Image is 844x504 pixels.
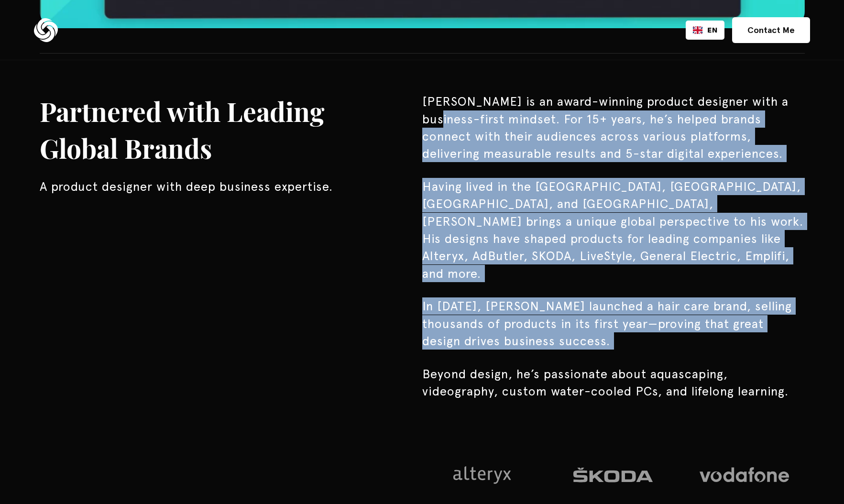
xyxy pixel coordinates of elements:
[693,25,717,35] a: EN
[686,21,724,40] div: Language Switcher
[422,297,805,350] p: In [DATE], [PERSON_NAME] launched a hair care brand, selling thousands of products in its first y...
[693,26,702,34] img: English flag
[732,17,810,43] a: Contact Me
[422,365,805,400] p: Beyond design, he’s passionate about aquascaping, videography, custom water-cooled PCs, and lifel...
[40,178,397,195] p: A product designer with deep business expertise.
[422,178,805,282] p: Having lived in the [GEOGRAPHIC_DATA], [GEOGRAPHIC_DATA], [GEOGRAPHIC_DATA], and [GEOGRAPHIC_DATA...
[40,93,397,166] h3: Partnered with Leading Global Brands
[422,93,805,163] p: [PERSON_NAME] is an award-winning product designer with a business-first mindset. For 15+ years, ...
[686,21,724,40] div: Language selected: English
